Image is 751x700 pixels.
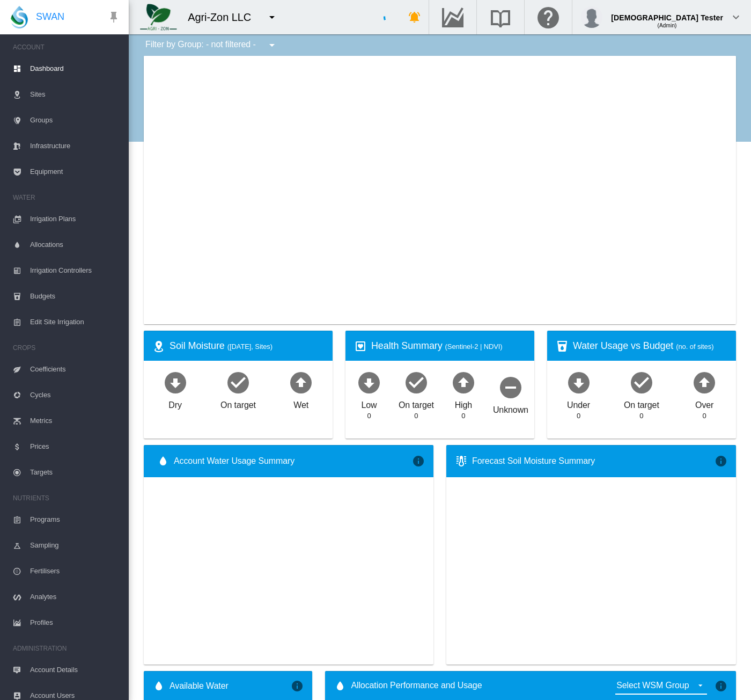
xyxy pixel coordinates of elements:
[715,455,727,468] md-icon: icon-information
[30,657,120,683] span: Account Details
[30,408,120,434] span: Metrics
[293,395,308,411] div: Wet
[152,340,165,353] md-icon: icon-map-marker-radius
[188,10,261,25] div: Agri-Zon LLC
[30,584,120,610] span: Analytes
[30,558,120,584] span: Fertilisers
[30,206,120,232] span: Irrigation Plans
[266,39,278,52] md-icon: icon-menu-down
[13,490,120,507] span: NUTRIENTS
[30,507,120,533] span: Programs
[676,342,713,351] span: (no. of sites)
[556,340,569,353] md-icon: icon-cup-water
[451,369,476,395] md-icon: icon-arrow-up-bold-circle
[30,533,120,558] span: Sampling
[30,382,120,408] span: Cycles
[13,640,120,657] span: ADMINISTRATION
[639,411,643,421] div: 0
[30,309,120,335] span: Edit Site Irrigation
[624,395,659,411] div: On target
[291,680,304,692] md-icon: icon-information
[174,455,412,467] span: Account Water Usage Summary
[288,369,314,395] md-icon: icon-arrow-up-bold-circle
[488,11,513,24] md-icon: Search the knowledge base
[11,6,28,28] img: SWAN-Landscape-Logo-Colour-drop.png
[367,411,371,421] div: 0
[658,23,677,28] span: (Admin)
[30,460,120,485] span: Targets
[577,411,580,421] div: 0
[13,189,120,206] span: WATER
[615,678,707,695] md-select: {{'ALLOCATION.SELECT_GROUP' | i18next}}
[163,369,188,395] md-icon: icon-arrow-down-bold-circle
[266,11,278,24] md-icon: icon-menu-down
[361,395,377,411] div: Low
[567,395,590,411] div: Under
[30,159,120,185] span: Equipment
[371,339,526,353] div: Health Summary
[414,411,418,421] div: 0
[168,395,182,411] div: Dry
[573,339,727,353] div: Water Usage vs Budget
[695,395,713,411] div: Over
[445,342,503,351] span: (Sentinel-2 | NDVI)
[227,342,273,351] span: ([DATE], Sites)
[493,400,528,416] div: Unknown
[629,369,654,395] md-icon: icon-checkbox-marked-circle
[566,369,592,395] md-icon: icon-arrow-down-bold-circle
[455,455,468,468] md-icon: icon-thermometer-lines
[611,8,723,19] div: [DEMOGRAPHIC_DATA] Tester
[170,339,324,353] div: Soil Moisture
[703,411,706,421] div: 0
[403,369,429,395] md-icon: icon-checkbox-marked-circle
[261,6,283,28] button: icon-menu-down
[30,356,120,382] span: Coefficients
[334,680,347,692] md-icon: icon-water
[691,369,717,395] md-icon: icon-arrow-up-bold-circle
[440,11,466,24] md-icon: Go to the Data Hub
[152,680,165,692] md-icon: icon-water
[404,6,425,28] button: icon-bell-ring
[30,258,120,283] span: Irrigation Controllers
[412,455,425,468] md-icon: icon-information
[455,395,473,411] div: High
[30,107,120,133] span: Groups
[715,680,727,692] md-icon: icon-information
[30,434,120,460] span: Prices
[30,283,120,309] span: Budgets
[351,680,482,692] span: Allocation Performance and Usage
[36,10,64,24] span: SWAN
[13,339,120,356] span: CROPS
[354,340,367,353] md-icon: icon-heart-box-outline
[13,39,120,56] span: ACCOUNT
[261,34,283,56] button: icon-menu-down
[461,411,465,421] div: 0
[170,680,229,692] span: Available Water
[137,34,286,56] div: Filter by Group: - not filtered -
[472,455,715,467] div: Forecast Soil Moisture Summary
[220,395,256,411] div: On target
[498,374,524,400] md-icon: icon-minus-circle
[157,455,170,468] md-icon: icon-water
[30,232,120,258] span: Allocations
[225,369,251,395] md-icon: icon-checkbox-marked-circle
[408,11,421,24] md-icon: icon-bell-ring
[356,369,382,395] md-icon: icon-arrow-down-bold-circle
[30,82,120,107] span: Sites
[535,11,561,24] md-icon: Click here for help
[30,133,120,159] span: Infrastructure
[140,4,177,31] img: 7FicoSLW9yRjj7F2+0uvjPufP+ga39vogPu+G1+wvBtcm3fNv859aGr42DJ5pXiEAAAAAAAAAAAAAAAAAAAAAAAAAAAAAAAAA...
[107,11,120,24] md-icon: icon-pin
[730,11,742,24] md-icon: icon-chevron-down
[30,56,120,82] span: Dashboard
[399,395,434,411] div: On target
[30,610,120,636] span: Profiles
[581,6,602,28] img: profile.jpg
